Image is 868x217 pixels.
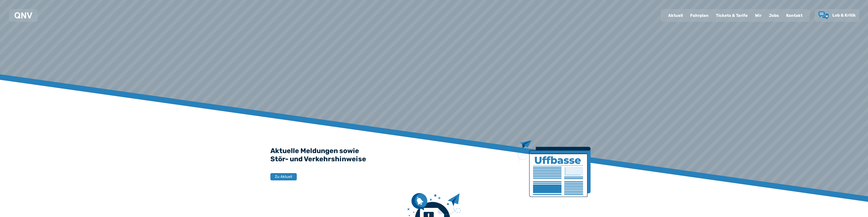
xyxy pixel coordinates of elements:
img: Zeitung mit Titel Uffbase [518,140,591,197]
a: Wir [751,10,765,21]
h2: Aktuelle Meldungen sowie Stör- und Verkehrshinweise [270,147,598,163]
a: QNV Logo [15,11,32,20]
a: Jobs [765,10,782,21]
a: Fahrplan [687,10,712,21]
a: Aktuell [664,10,687,21]
span: Lob & Kritik [832,13,856,18]
button: Zu Aktuell [270,173,297,180]
a: Kontakt [782,10,806,21]
img: QNV Logo [15,12,32,19]
a: Lob & Kritik [818,11,856,20]
a: Tickets & Tarife [712,10,751,21]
